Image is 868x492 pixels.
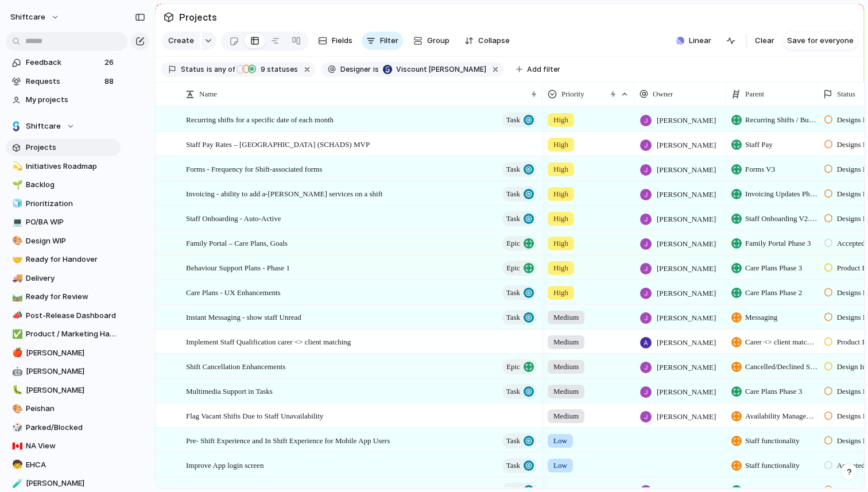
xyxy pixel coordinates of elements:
span: Messaging [745,312,777,323]
button: 🧊 [10,198,22,210]
span: [PERSON_NAME] [26,347,117,359]
span: Care Plans Phase 3 [745,262,802,274]
span: Shiftcare [26,121,61,132]
div: 🇨🇦NA View [6,437,121,455]
span: Low [553,460,567,471]
div: 🎨 [12,234,20,247]
button: is [371,63,381,76]
button: Group [408,32,455,50]
span: [PERSON_NAME] [26,385,117,396]
span: Delivery [26,273,117,284]
span: Care Plans Phase 2 [745,287,802,299]
span: Care Plans - UX Enhancements [186,285,281,299]
span: Medium [553,410,579,422]
span: Medium [553,336,579,348]
span: Save for everyone [787,35,854,47]
span: Initiatives Roadmap [26,161,117,172]
span: Epic [506,235,520,251]
span: High [553,164,568,175]
div: 🌱 [12,179,20,192]
span: [PERSON_NAME] [657,115,716,126]
span: any of [212,64,235,75]
span: Forms - Frequency for Shift-associated forms [186,162,322,175]
span: NA View [26,440,117,452]
span: Flag Vacant Shifts Due to Staff Unavailability [186,409,323,422]
div: 🎨 [12,402,20,416]
button: Epic [502,359,537,374]
button: Filter [362,32,403,50]
span: High [553,114,568,126]
button: 🚚 [10,273,22,284]
span: [PERSON_NAME] [657,189,716,200]
span: High [553,262,568,274]
span: Projects [177,7,219,28]
span: [PERSON_NAME] [657,386,716,398]
a: 🎨Peishan [6,400,121,417]
span: Forms V3 [745,164,775,175]
button: 🍎 [10,347,22,359]
span: shiftcare [10,11,45,23]
a: Feedback26 [6,54,121,71]
a: 🤖[PERSON_NAME] [6,363,121,380]
span: Ready for Handover [26,254,117,265]
span: Group [427,35,449,47]
span: [PERSON_NAME] [26,366,117,377]
span: Task [506,186,520,202]
span: Medium [553,361,579,373]
button: 🐛 [10,385,22,396]
a: 🚚Delivery [6,270,121,287]
span: Staff Onboarding - Auto-Active [186,211,281,224]
a: 📣Post-Release Dashboard [6,307,121,324]
span: Prioritization [26,198,117,210]
span: High [553,139,568,150]
span: Implement Staff Qualification carer <> client matching [186,335,351,348]
button: Epic [502,261,537,276]
span: Task [506,458,520,474]
button: Task [502,433,537,448]
span: 9 [257,65,267,73]
span: [PERSON_NAME] [657,312,716,324]
button: Task [502,162,537,177]
a: My projects [6,91,121,109]
span: 26 [104,57,116,68]
span: High [553,188,568,200]
span: Name [199,88,217,100]
button: Fields [313,32,357,50]
a: 🧪[PERSON_NAME] [6,475,121,492]
div: 🐛 [12,383,20,397]
span: Low [553,435,567,447]
span: Epic [506,260,520,276]
span: [PERSON_NAME] [657,214,716,225]
button: 💫 [10,161,22,172]
span: Designer [340,64,371,75]
span: Requests [26,76,101,87]
a: 🍎[PERSON_NAME] [6,344,121,362]
div: 🎲 [12,421,20,434]
button: Viscount [PERSON_NAME] [380,63,489,76]
div: 💫Initiatives Roadmap [6,158,121,175]
span: High [553,238,568,249]
span: Pre- Shift Experience and In Shift Experience for Mobile App Users [186,433,390,447]
a: 🎲Parked/Blocked [6,419,121,436]
a: ✅Product / Marketing Handover [6,326,121,343]
span: Task [506,285,520,301]
div: 💻PO/BA WIP [6,214,121,231]
span: [PERSON_NAME] [657,164,716,176]
span: Filter [380,35,398,47]
div: 📣 [12,309,20,322]
span: Priority [561,88,584,100]
span: Staff Pay Rates – [GEOGRAPHIC_DATA] (SCHADS) MVP [186,137,370,150]
button: Add filter [509,61,567,78]
span: [PERSON_NAME] [657,362,716,373]
span: Task [506,161,520,177]
span: Medium [553,312,579,323]
button: Epic [502,236,537,251]
span: Backlog [26,179,117,191]
div: 🎨Design WIP [6,233,121,250]
span: Staff Pay [745,139,773,150]
span: Owner [653,88,673,100]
